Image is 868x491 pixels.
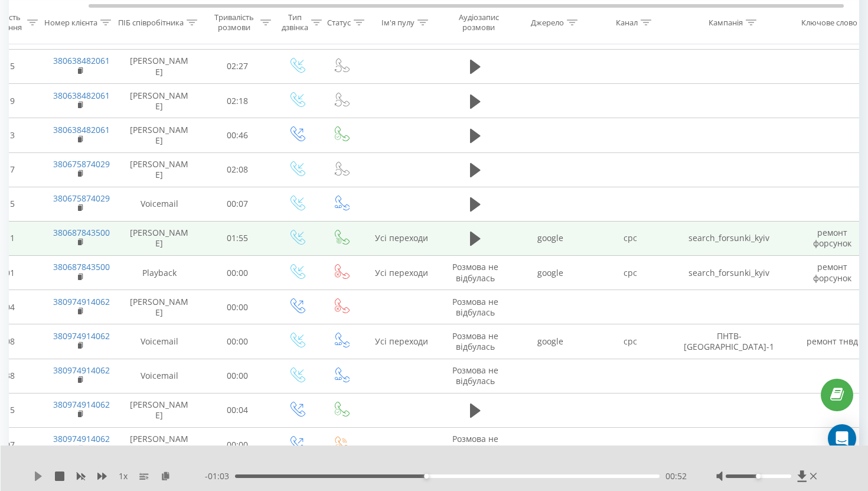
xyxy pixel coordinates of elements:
[53,227,110,238] a: 380687843500
[118,84,201,118] td: [PERSON_NAME]
[590,221,670,255] td: cpc
[201,359,275,393] td: 00:00
[118,17,184,27] div: ПІБ співробітника
[118,428,201,462] td: [PERSON_NAME]
[327,17,351,27] div: Статус
[118,49,201,83] td: [PERSON_NAME]
[452,296,498,318] span: Розмова не відбулась
[118,152,201,187] td: [PERSON_NAME]
[450,12,507,32] div: Аудіозапис розмови
[53,365,110,376] a: 380974914062
[118,290,201,324] td: [PERSON_NAME]
[801,17,857,27] div: Ключове слово
[828,424,856,453] div: Open Intercom Messenger
[118,221,201,255] td: [PERSON_NAME]
[616,17,638,27] div: Канал
[201,84,275,118] td: 02:18
[118,118,201,152] td: [PERSON_NAME]
[201,256,275,290] td: 00:00
[53,433,110,444] a: 380974914062
[452,330,498,352] span: Розмова не відбулась
[53,296,110,307] a: 380974914062
[53,55,110,66] a: 380638482061
[670,324,788,359] td: ПНТВ-[GEOGRAPHIC_DATA]-1
[709,17,743,27] div: Кампанія
[44,17,97,27] div: Номер клієнта
[511,256,590,290] td: google
[452,261,498,283] span: Розмова не відбулась
[363,221,440,255] td: Усі переходи
[201,221,275,255] td: 01:55
[201,187,275,221] td: 00:07
[452,433,498,455] span: Розмова не відбулась
[118,324,201,359] td: Voicemail
[118,393,201,427] td: [PERSON_NAME]
[53,261,110,272] a: 380687843500
[205,470,235,482] span: - 01:03
[53,158,110,170] a: 380675874029
[201,393,275,427] td: 00:04
[201,152,275,187] td: 02:08
[511,324,590,359] td: google
[756,474,761,479] div: Accessibility label
[452,365,498,386] span: Розмова не відбулась
[53,193,110,204] a: 380675874029
[590,256,670,290] td: cpc
[201,49,275,83] td: 02:27
[53,330,110,342] a: 380974914062
[531,17,564,27] div: Джерело
[363,256,440,290] td: Усі переходи
[282,12,308,32] div: Тип дзвінка
[118,359,201,393] td: Voicemail
[119,470,128,482] span: 1 x
[53,399,110,410] a: 380974914062
[424,474,429,479] div: Accessibility label
[201,290,275,324] td: 00:00
[381,17,415,27] div: Ім'я пулу
[670,221,788,255] td: search_forsunki_kyiv
[118,187,201,221] td: Voicemail
[201,324,275,359] td: 00:00
[511,221,590,255] td: google
[118,256,201,290] td: Playback
[670,256,788,290] td: search_forsunki_kyiv
[590,324,670,359] td: cpc
[211,12,257,32] div: Тривалість розмови
[201,428,275,462] td: 00:00
[665,470,687,482] span: 00:52
[363,324,440,359] td: Усі переходи
[53,90,110,101] a: 380638482061
[201,118,275,152] td: 00:46
[53,124,110,135] a: 380638482061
